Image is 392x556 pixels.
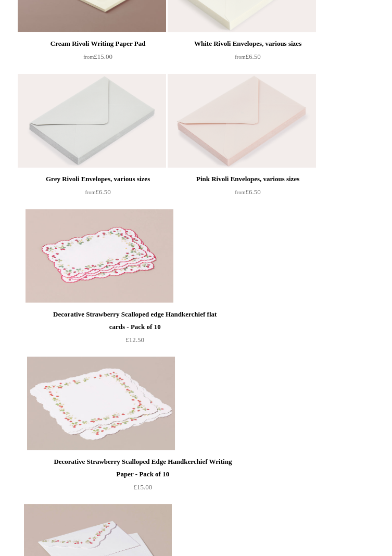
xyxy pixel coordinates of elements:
[39,32,157,64] a: Cream Rivoli Writing Paper Pad from£15.00
[41,173,154,185] div: Grey Rivoli Envelopes, various sizes
[188,74,336,168] a: Pink Rivoli Envelopes, various sizes Pink Rivoli Envelopes, various sizes
[27,357,175,450] img: Decorative Strawberry Scalloped Edge Handkerchief Writing Paper - Pack of 10
[41,37,154,50] div: Cream Rivoli Writing Paper Pad
[191,173,304,185] div: Pink Rivoli Envelopes, various sizes
[85,188,110,196] span: £6.50
[39,74,186,168] a: Grey Rivoli Envelopes, various sizes Grey Rivoli Envelopes, various sizes
[235,54,245,60] span: from
[188,168,307,199] a: Pink Rivoli Envelopes, various sizes from£6.50
[188,32,307,64] a: White Rivoli Envelopes, various sizes from£6.50
[134,483,153,491] span: £15.00
[18,74,166,168] img: Grey Rivoli Envelopes, various sizes
[235,53,260,60] span: £6.50
[83,54,94,60] span: from
[26,209,173,303] img: Decorative Strawberry Scalloped edge Handkerchief flat cards - Pack of 10
[191,37,304,50] div: White Rivoli Envelopes, various sizes
[85,189,95,195] span: from
[168,74,315,168] img: Pink Rivoli Envelopes, various sizes
[46,209,194,303] a: Decorative Strawberry Scalloped edge Handkerchief flat cards - Pack of 10 Decorative Strawberry S...
[235,189,245,195] span: from
[46,303,224,346] a: Decorative Strawberry Scalloped edge Handkerchief flat cards - Pack of 10 £12.50
[235,188,260,196] span: £6.50
[49,308,221,333] div: Decorative Strawberry Scalloped edge Handkerchief flat cards - Pack of 10
[50,456,235,481] div: Decorative Strawberry Scalloped Edge Handkerchief Writing Paper - Pack of 10
[48,357,196,450] a: Decorative Strawberry Scalloped Edge Handkerchief Writing Paper - Pack of 10 Decorative Strawberr...
[125,336,144,344] span: £12.50
[48,450,238,494] a: Decorative Strawberry Scalloped Edge Handkerchief Writing Paper - Pack of 10 £15.00
[39,168,157,199] a: Grey Rivoli Envelopes, various sizes from£6.50
[83,53,112,60] span: £15.00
